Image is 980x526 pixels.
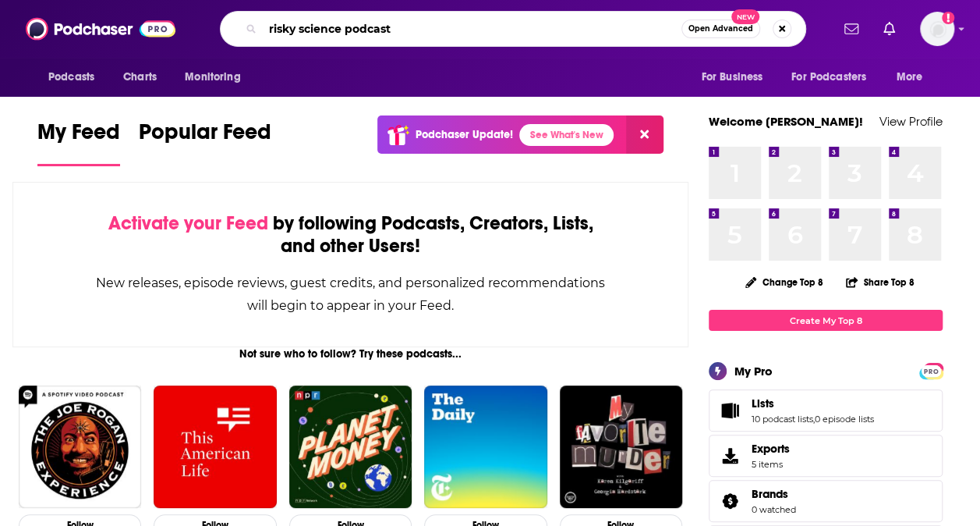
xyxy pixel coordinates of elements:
span: , [813,414,815,425]
img: My Favorite Murder with Karen Kilgariff and Georgia Hardstark [560,386,682,508]
button: Share Top 8 [845,267,915,297]
button: open menu [37,62,115,92]
a: Lists [714,400,745,421]
input: Search podcasts, credits, & more... [263,16,681,41]
span: My Feed [37,119,120,155]
a: See What's New [519,124,614,146]
div: by following Podcasts, Creators, Lists, and other Users! [91,212,610,258]
div: Search podcasts, credits, & more... [220,11,806,47]
a: Brands [714,490,745,512]
button: open menu [690,62,782,92]
img: Podchaser - Follow, Share and Rate Podcasts [26,14,175,44]
a: PRO [922,364,940,376]
a: Charts [113,62,166,92]
span: Podcasts [48,66,94,88]
a: Brands [752,487,796,501]
span: Popular Feed [139,119,271,155]
span: For Podcasters [791,66,866,88]
button: Open AdvancedNew [681,20,760,38]
span: Exports [752,442,790,456]
button: Change Top 8 [736,272,833,292]
span: For Business [701,66,762,88]
svg: Add a profile image [942,12,954,24]
button: open menu [174,62,260,92]
span: Charts [123,66,157,88]
div: My Pro [734,364,773,379]
img: The Daily [424,386,547,508]
div: Not sure who to follow? Try these podcasts... [12,347,688,361]
span: More [897,66,923,88]
a: Welcome [PERSON_NAME]! [709,114,863,129]
img: User Profile [920,12,954,46]
span: Lists [752,396,774,410]
span: Monitoring [185,66,240,88]
button: Show profile menu [920,12,954,46]
span: 5 items [752,459,790,470]
span: Brands [752,487,788,501]
span: Activate your Feed [108,211,267,235]
span: New [731,9,759,24]
a: Show notifications dropdown [877,16,901,42]
a: 0 episode lists [815,414,874,425]
a: View Profile [879,114,943,129]
div: New releases, episode reviews, guest credits, and personalized recommendations will begin to appe... [91,272,610,317]
a: Popular Feed [139,119,271,166]
span: Lists [709,389,943,432]
span: Open Advanced [688,25,753,33]
span: Exports [714,445,745,467]
img: This American Life [154,386,276,508]
a: Exports [709,435,943,477]
a: 10 podcast lists [752,414,813,425]
span: PRO [922,365,940,377]
button: open menu [886,62,943,92]
span: Logged in as nshort92 [920,12,954,46]
a: My Feed [37,119,120,166]
img: Planet Money [289,386,412,508]
a: Create My Top 8 [709,310,943,331]
a: 0 watched [752,504,796,515]
span: Brands [709,480,943,522]
img: The Joe Rogan Experience [19,386,141,508]
a: Show notifications dropdown [838,16,865,42]
button: open menu [781,62,889,92]
a: Lists [752,396,874,410]
p: Podchaser Update! [416,128,513,141]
